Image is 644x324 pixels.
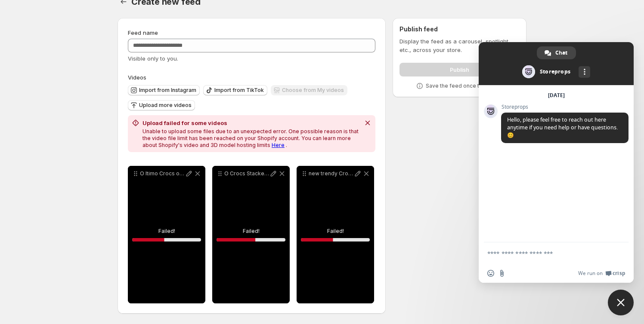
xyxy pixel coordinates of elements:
[399,25,520,34] h2: Publish feed
[139,102,192,109] span: Upload more videos
[212,166,290,303] div: O Crocs Stacked o match perfeito pro meu dia a dia Confortvel estiloso e com os Jibbitz mais lind...
[272,142,285,148] a: Here
[142,119,360,127] h2: Upload failed for some videos
[426,83,504,89] p: Save the feed once to publish.
[224,170,269,177] p: O Crocs Stacked o match perfeito pro meu dia a dia Confortvel estiloso e com os Jibbitz mais lind...
[399,37,520,54] p: Display the feed as a carousel, spotlight, etc., across your store.
[498,270,505,277] span: Send a file
[128,100,195,110] button: Upload more videos
[613,270,625,277] span: Crisp
[140,170,185,177] p: O ltimo Crocs o presente perfeito para seu pai e nossa loja na rede vizinha est com 20 de descont...
[128,55,178,62] span: Visible only to you.
[362,117,374,129] button: Dismiss notification
[578,270,603,277] span: We run on
[555,46,567,59] span: Chat
[128,85,200,95] button: Import from Instagram
[128,29,158,36] span: Feed name
[487,242,608,264] textarea: Compose your message...
[578,270,625,277] a: We run onCrisp
[128,74,146,81] span: Videos
[537,46,576,59] a: Chat
[309,170,353,177] p: new trendy Crocs alert
[608,290,634,315] a: Close chat
[142,128,360,149] p: Unable to upload some files due to an unexpected error. One possible reason is that the video fil...
[501,104,629,110] span: Storeprops
[507,116,618,139] span: Hello, please feel free to reach out here anytime if you need help or have questions. 😊
[297,166,374,303] div: new trendy Crocs alertFailed!46.548031640172624%
[139,87,196,94] span: Import from Instagram
[548,93,565,98] div: [DATE]
[487,270,494,277] span: Insert an emoji
[203,85,267,95] button: Import from TikTok
[128,166,205,303] div: O ltimo Crocs o presente perfeito para seu pai e nossa loja na rede vizinha est com 20 de descont...
[214,87,264,94] span: Import from TikTok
